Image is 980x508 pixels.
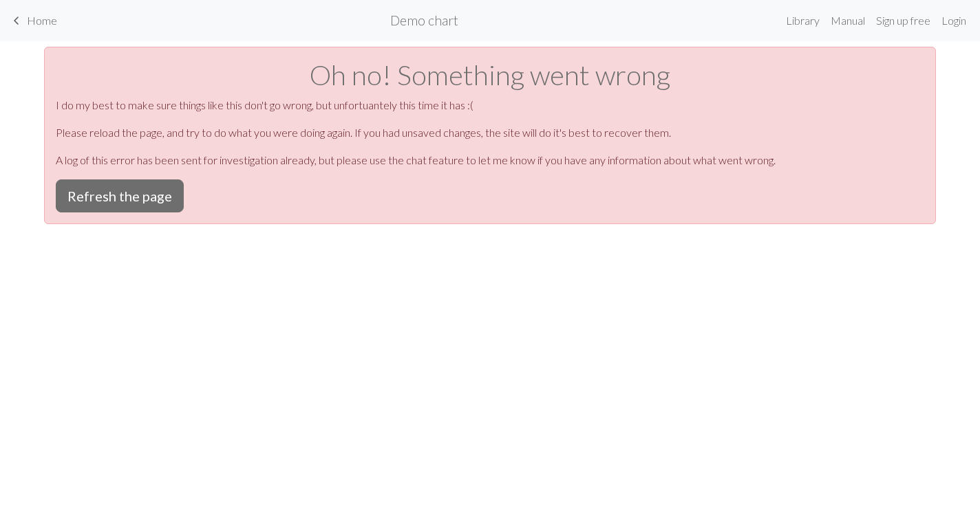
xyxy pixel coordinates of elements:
[780,7,825,34] a: Library
[871,7,936,34] a: Sign up free
[825,7,871,34] a: Manual
[56,97,924,113] p: I do my best to make sure things like this don't go wrong, but unfortuantely this time it has :(
[27,14,57,27] span: Home
[56,124,924,141] p: Please reload the page, and try to do what you were doing again. If you had unsaved changes, the ...
[56,179,184,212] button: Refresh the page
[8,9,57,32] a: Home
[56,58,924,91] h1: Oh no! Something went wrong
[936,7,972,34] a: Login
[8,11,25,30] span: keyboard_arrow_left
[390,12,458,28] h2: Demo chart
[56,152,924,168] p: A log of this error has been sent for investigation already, but please use the chat feature to l...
